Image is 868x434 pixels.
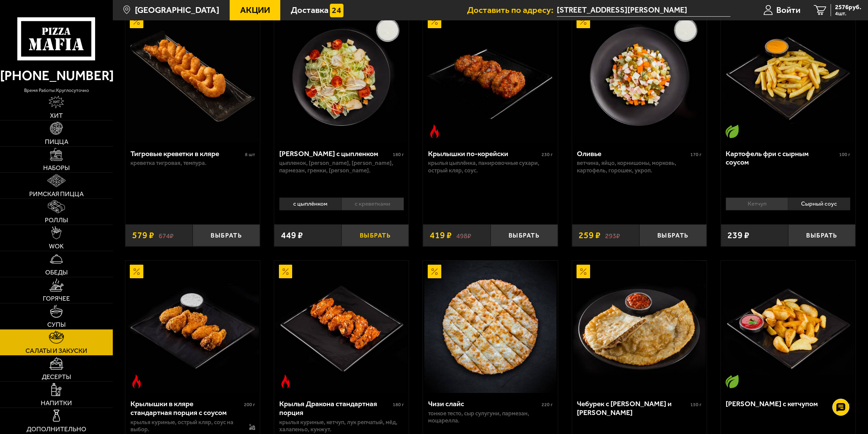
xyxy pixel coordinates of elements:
[456,231,471,240] s: 498 ₽
[279,265,293,278] img: Акционный
[428,410,553,424] p: тонкое тесто, сыр сулугуни, пармезан, моцарелла.
[47,321,66,328] span: Супы
[788,197,850,210] li: Сырный соус
[726,197,788,210] li: Кетчуп
[130,419,240,433] p: крылья куриные, острый кляр, соус на выбор.
[393,152,404,157] span: 180 г
[577,15,590,28] img: Акционный
[274,194,409,217] div: 0
[725,375,739,388] img: Вегетарианское блюдо
[491,224,558,246] button: Выбрать
[727,231,749,240] span: 239 ₽
[279,149,391,158] div: [PERSON_NAME] с цыпленком
[428,159,553,174] p: крылья цыплёнка, панировочные сухари, острый кляр, соус.
[130,159,255,167] p: креветка тигровая, темпура.
[776,6,800,15] span: Войти
[577,265,590,278] img: Акционный
[726,399,837,408] div: [PERSON_NAME] с кетчупом
[130,375,143,388] img: Острое блюдо
[721,194,855,217] div: 0
[341,224,409,246] button: Выбрать
[279,419,404,433] p: крылья куриные, кетчуп, лук репчатый, мёд, халапеньо, кунжут.
[839,152,850,157] span: 100 г
[721,10,855,143] a: Вегетарианское блюдоКартофель фри с сырным соусом
[577,399,689,417] div: Чебурек с [PERSON_NAME] и [PERSON_NAME]
[430,231,452,240] span: 419 ₽
[690,152,702,157] span: 170 г
[126,10,259,143] img: Тигровые креветки в кляре
[542,152,553,157] span: 230 г
[423,261,557,393] a: АкционныйЧизи слайс
[279,159,404,174] p: цыпленок, [PERSON_NAME], [PERSON_NAME], пармезан, гренки, [PERSON_NAME].
[341,197,404,210] li: с креветками
[240,6,270,15] span: Акции
[130,149,243,158] div: Тигровые креветки в кляре
[125,10,260,143] a: АкционныйТигровые креветки в кляре
[557,4,730,17] input: Ваш адрес доставки
[639,224,707,246] button: Выбрать
[275,261,408,393] img: Крылья Дракона стандартная порция
[42,374,71,380] span: Десерты
[423,10,557,143] a: АкционныйОстрое блюдоКрылышки по-корейски
[245,152,255,157] span: 8 шт
[50,112,63,119] span: Хит
[274,10,409,143] a: Салат Цезарь с цыпленком
[279,399,391,417] div: Крылья Дракона стандартная порция
[467,6,557,15] span: Доставить по адресу:
[193,224,260,246] button: Выбрать
[275,10,408,143] img: Салат Цезарь с цыпленком
[428,149,540,158] div: Крылышки по-корейски
[428,265,441,278] img: Акционный
[577,159,702,174] p: ветчина, яйцо, корнишоны, морковь, картофель, горошек, укроп.
[29,191,84,197] span: Римская пицца
[579,231,601,240] span: 259 ₽
[43,295,70,302] span: Горячее
[132,231,154,240] span: 579 ₽
[130,265,143,278] img: Акционный
[722,10,854,143] img: Картофель фри с сырным соусом
[428,399,540,408] div: Чизи слайс
[424,10,557,143] img: Крылышки по-корейски
[428,15,441,28] img: Акционный
[835,11,861,16] span: 4 шт.
[573,261,706,393] img: Чебурек с мясом и соусом аррива
[577,149,689,158] div: Оливье
[45,269,68,276] span: Обеды
[49,243,64,249] span: WOK
[45,217,68,223] span: Роллы
[279,197,341,210] li: с цыплёнком
[605,231,620,240] s: 293 ₽
[788,224,855,246] button: Выбрать
[572,10,707,143] a: АкционныйОливье
[26,426,86,432] span: Дополнительно
[25,347,87,354] span: Салаты и закуски
[244,402,255,408] span: 200 г
[130,15,143,28] img: Акционный
[721,261,855,393] a: Вегетарианское блюдоКартофель айдахо с кетчупом
[281,231,303,240] span: 449 ₽
[393,402,404,408] span: 180 г
[126,261,259,393] img: Крылышки в кляре стандартная порция c соусом
[428,125,441,138] img: Острое блюдо
[573,10,706,143] img: Оливье
[41,400,72,406] span: Напитки
[159,231,174,240] s: 674 ₽
[125,261,260,393] a: АкционныйОстрое блюдоКрылышки в кляре стандартная порция c соусом
[45,138,68,145] span: Пицца
[43,165,70,171] span: Наборы
[725,125,739,138] img: Вегетарианское блюдо
[542,402,553,408] span: 220 г
[135,6,219,15] span: [GEOGRAPHIC_DATA]
[690,402,702,408] span: 150 г
[330,4,343,17] img: 15daf4d41897b9f0e9f617042186c801.svg
[722,261,854,393] img: Картофель айдахо с кетчупом
[130,399,242,417] div: Крылышки в кляре стандартная порция c соусом
[726,149,837,167] div: Картофель фри с сырным соусом
[835,4,861,11] span: 2576 руб.
[424,261,557,393] img: Чизи слайс
[274,261,409,393] a: АкционныйОстрое блюдоКрылья Дракона стандартная порция
[291,6,329,15] span: Доставка
[279,375,293,388] img: Острое блюдо
[557,4,730,17] span: улица Маршала Новикова, 7, подъезд 2
[572,261,707,393] a: АкционныйЧебурек с мясом и соусом аррива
